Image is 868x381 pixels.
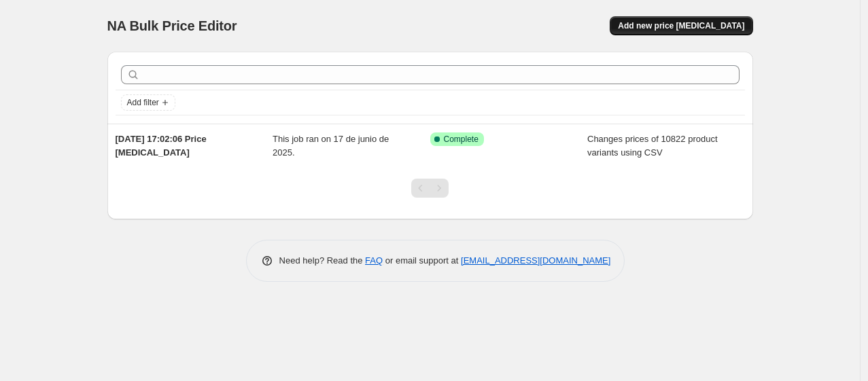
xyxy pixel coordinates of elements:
button: Add new price [MEDICAL_DATA] [610,16,752,35]
span: Add new price [MEDICAL_DATA] [618,20,744,31]
span: Need help? Read the [279,255,366,266]
span: Complete [444,134,479,145]
a: FAQ [365,255,383,266]
button: Add filter [121,94,175,111]
nav: Pagination [411,179,449,198]
span: Changes prices of 10822 product variants using CSV [587,134,718,158]
span: or email support at [383,255,461,266]
span: NA Bulk Price Editor [107,18,237,33]
span: This job ran on 17 de junio de 2025. [273,134,389,158]
a: [EMAIL_ADDRESS][DOMAIN_NAME] [461,255,610,266]
span: Add filter [127,97,159,108]
span: [DATE] 17:02:06 Price [MEDICAL_DATA] [116,134,207,158]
